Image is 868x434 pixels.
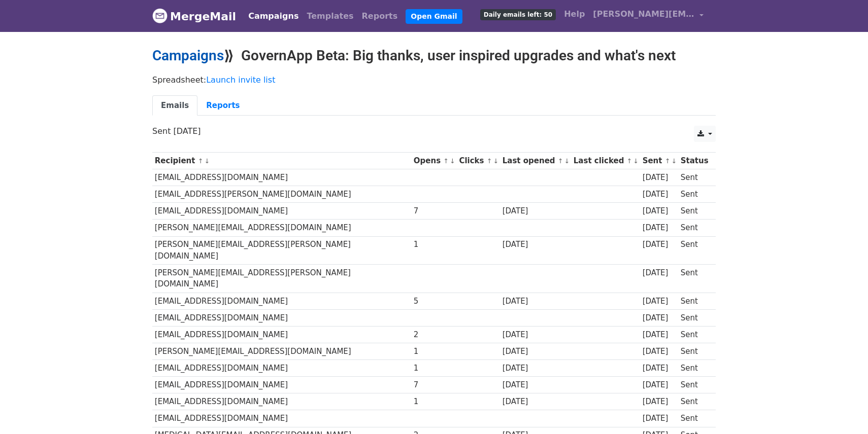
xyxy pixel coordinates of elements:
[558,157,563,165] a: ↑
[152,236,411,265] td: [PERSON_NAME][EMAIL_ADDRESS][PERSON_NAME][DOMAIN_NAME]
[503,363,569,374] div: [DATE]
[643,396,676,408] div: [DATE]
[643,239,676,250] div: [DATE]
[643,205,676,217] div: [DATE]
[560,4,589,24] a: Help
[152,360,411,377] td: [EMAIL_ADDRESS][DOMAIN_NAME]
[152,377,411,393] td: [EMAIL_ADDRESS][DOMAIN_NAME]
[678,220,711,236] td: Sent
[678,360,711,377] td: Sent
[678,410,711,427] td: Sent
[152,186,411,203] td: [EMAIL_ADDRESS][PERSON_NAME][DOMAIN_NAME]
[197,95,248,116] a: Reports
[678,265,711,293] td: Sent
[678,186,711,203] td: Sent
[152,203,411,220] td: [EMAIL_ADDRESS][DOMAIN_NAME]
[414,396,454,408] div: 1
[564,157,570,165] a: ↓
[204,157,210,165] a: ↓
[457,153,500,169] th: Clicks
[493,157,498,165] a: ↓
[678,203,711,220] td: Sent
[152,47,224,64] a: Campaigns
[503,379,569,391] div: [DATE]
[678,309,711,326] td: Sent
[487,157,492,165] a: ↑
[678,377,711,393] td: Sent
[152,393,411,410] td: [EMAIL_ADDRESS][DOMAIN_NAME]
[152,293,411,309] td: [EMAIL_ADDRESS][DOMAIN_NAME]
[152,220,411,236] td: [PERSON_NAME][EMAIL_ADDRESS][DOMAIN_NAME]
[643,222,676,234] div: [DATE]
[244,6,303,26] a: Campaigns
[643,172,676,184] div: [DATE]
[633,157,639,165] a: ↓
[678,326,711,343] td: Sent
[406,9,462,24] a: Open Gmail
[414,296,454,307] div: 5
[678,293,711,309] td: Sent
[152,153,411,169] th: Recipient
[152,309,411,326] td: [EMAIL_ADDRESS][DOMAIN_NAME]
[414,363,454,374] div: 1
[678,236,711,265] td: Sent
[571,153,640,169] th: Last clicked
[643,379,676,391] div: [DATE]
[678,343,711,360] td: Sent
[817,385,868,434] iframe: Chat Widget
[665,157,671,165] a: ↑
[414,205,454,217] div: 7
[643,296,676,307] div: [DATE]
[500,153,571,169] th: Last opened
[503,296,569,307] div: [DATE]
[152,169,411,186] td: [EMAIL_ADDRESS][DOMAIN_NAME]
[643,363,676,374] div: [DATE]
[443,157,449,165] a: ↑
[152,343,411,360] td: [PERSON_NAME][EMAIL_ADDRESS][DOMAIN_NAME]
[503,396,569,408] div: [DATE]
[152,8,168,23] img: MergeMail logo
[678,393,711,410] td: Sent
[480,9,556,20] span: Daily emails left: 50
[589,4,708,28] a: [PERSON_NAME][EMAIL_ADDRESS][PERSON_NAME][DOMAIN_NAME]
[152,265,411,293] td: [PERSON_NAME][EMAIL_ADDRESS][PERSON_NAME][DOMAIN_NAME]
[643,312,676,324] div: [DATE]
[152,95,197,116] a: Emails
[503,239,569,250] div: [DATE]
[152,410,411,427] td: [EMAIL_ADDRESS][DOMAIN_NAME]
[678,169,711,186] td: Sent
[152,75,716,85] p: Spreadsheet:
[414,329,454,341] div: 2
[671,157,677,165] a: ↓
[627,157,632,165] a: ↑
[198,157,204,165] a: ↑
[450,157,455,165] a: ↓
[411,153,457,169] th: Opens
[643,189,676,200] div: [DATE]
[476,4,560,24] a: Daily emails left: 50
[678,153,711,169] th: Status
[152,6,236,27] a: MergeMail
[640,153,678,169] th: Sent
[414,379,454,391] div: 7
[503,346,569,357] div: [DATE]
[152,47,716,64] h2: ⟫ GovernApp Beta: Big thanks, user inspired upgrades and what's next
[503,329,569,341] div: [DATE]
[414,346,454,357] div: 1
[358,6,402,26] a: Reports
[643,267,676,279] div: [DATE]
[643,329,676,341] div: [DATE]
[152,326,411,343] td: [EMAIL_ADDRESS][DOMAIN_NAME]
[643,413,676,424] div: [DATE]
[503,205,569,217] div: [DATE]
[593,8,694,20] span: [PERSON_NAME][EMAIL_ADDRESS][PERSON_NAME][DOMAIN_NAME]
[414,239,454,250] div: 1
[303,6,357,26] a: Templates
[206,75,275,85] a: Launch invite list
[643,346,676,357] div: [DATE]
[152,126,716,136] p: Sent [DATE]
